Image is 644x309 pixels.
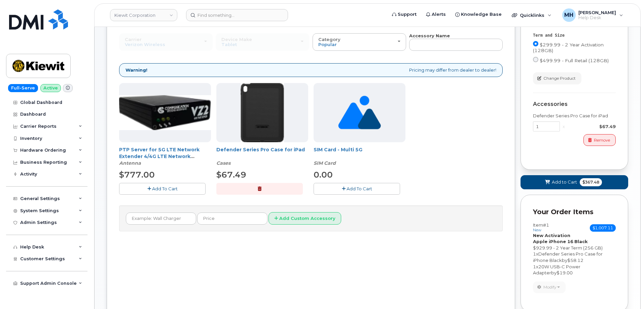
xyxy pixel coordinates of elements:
[540,58,609,63] span: $499.99 - Full Retail (128GB)
[269,212,341,225] button: Add Custom Accessory
[521,175,628,189] button: Add to Cart $367.48
[533,57,538,62] input: $499.99 - Full Retail (128GB)
[110,9,177,21] a: Kiewit Corporation
[533,223,549,232] h3: Item
[241,83,284,142] img: defenderipad10thgen.png
[119,95,211,130] img: Casa_Sysem.png
[583,134,616,146] button: Remove
[126,67,147,73] strong: Warning!
[387,8,421,21] a: Support
[533,72,581,84] button: Change Product
[314,170,333,180] span: 0.00
[338,83,381,142] img: no_image_found-2caef05468ed5679b831cfe6fc140e25e0c280774317ffc20a367ab7fd17291e.png
[314,160,336,166] em: SIM Card
[578,10,616,15] span: [PERSON_NAME]
[580,178,602,186] span: $367.48
[564,11,573,19] span: MH
[533,264,536,269] span: 1
[533,228,541,232] small: new
[409,33,450,38] strong: Accessory Name
[533,281,566,293] button: Modify
[186,9,288,21] input: Find something...
[313,33,406,51] button: Category Popular
[216,170,246,180] span: $67.49
[533,251,536,257] span: 1
[533,42,604,53] span: $299.99 - 2 Year Activation (128GB)
[126,213,196,225] input: Example: Wall Charger
[558,8,628,22] div: Melissa Hoye
[533,33,616,38] div: Term and Size
[533,239,573,244] strong: Apple iPhone 16
[615,280,639,304] iframe: Messenger Launcher
[216,160,230,166] em: Cases
[533,207,616,217] p: Your Order Items
[314,146,405,166] div: SIM Card - Multi 5G
[398,11,417,18] span: Support
[543,284,557,290] span: Modify
[119,63,503,77] div: Pricing may differ from dealer to dealer!
[314,183,400,195] button: Add To Cart
[560,123,568,130] div: x
[533,41,538,46] input: $299.99 - 2 Year Activation (128GB)
[552,179,577,185] span: Add to Cart
[594,137,610,143] span: Remove
[119,183,206,195] button: Add To Cart
[216,147,305,153] a: Defender Series Pro Case for iPad
[543,222,549,228] span: #1
[590,224,616,232] span: $1,007.11
[567,258,583,263] span: $58.12
[119,170,155,180] span: $777.00
[119,147,200,166] a: PTP Server for 5G LTE Network Extender 4/4G LTE Network Extender 3
[152,186,178,191] span: Add To Cart
[543,75,576,81] span: Change Product
[216,146,308,166] div: Defender Series Pro Case for iPad
[520,12,544,18] span: Quicklinks
[314,147,362,153] a: SIM Card - Multi 5G
[197,213,267,225] input: Price
[318,37,341,42] span: Category
[557,270,573,275] span: $19.00
[119,146,211,166] div: PTP Server for 5G LTE Network Extender 4/4G LTE Network Extender 3
[533,245,616,251] div: $929.99 - 2 Year Term (256 GB)
[533,233,570,238] strong: New Activation
[578,15,616,21] span: Help Desk
[318,42,337,47] span: Popular
[533,251,603,263] span: Defender Series Pro Case for iPhone Black
[533,264,580,276] span: 20W USB-C Power Adapter
[533,264,616,276] div: x by
[533,113,616,119] div: Defender Series Pro Case for iPad
[533,251,616,263] div: x by
[461,11,502,18] span: Knowledge Base
[119,160,141,166] em: Antenna
[568,123,616,130] div: $67.49
[507,8,556,22] div: Quicklinks
[432,11,446,18] span: Alerts
[451,8,506,21] a: Knowledge Base
[421,8,451,21] a: Alerts
[574,239,588,244] strong: Black
[533,101,616,107] div: Accessories
[347,186,372,191] span: Add To Cart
